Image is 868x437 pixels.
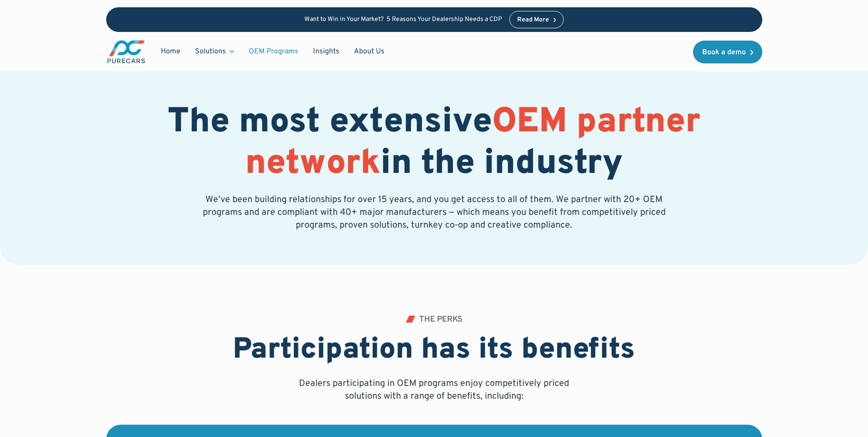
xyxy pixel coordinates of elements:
div: Read More [517,17,549,23]
a: OEM Programs [241,43,306,60]
h2: Participation has its benefits [233,333,635,368]
div: THE PERKS [419,316,462,324]
div: Book a demo [702,49,746,56]
img: purecars logo [106,39,146,64]
a: Home [154,43,188,60]
a: About Us [347,43,392,60]
h1: The most extensive in the industry [106,102,762,185]
a: main [106,39,146,64]
p: Want to Win in Your Market? 5 Reasons Your Dealership Needs a CDP [304,16,502,24]
a: Read More [509,11,564,28]
div: Solutions [195,47,226,57]
div: Solutions [188,43,241,60]
p: Dealers participating in OEM programs enjoy competitively priced solutions with a range of benefi... [296,377,573,403]
p: We’ve been building relationships for over 15 years, and you get access to all of them. We partne... [201,193,668,232]
a: Book a demo [693,41,762,63]
span: OEM partner network [245,101,700,186]
a: Insights [306,43,347,60]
